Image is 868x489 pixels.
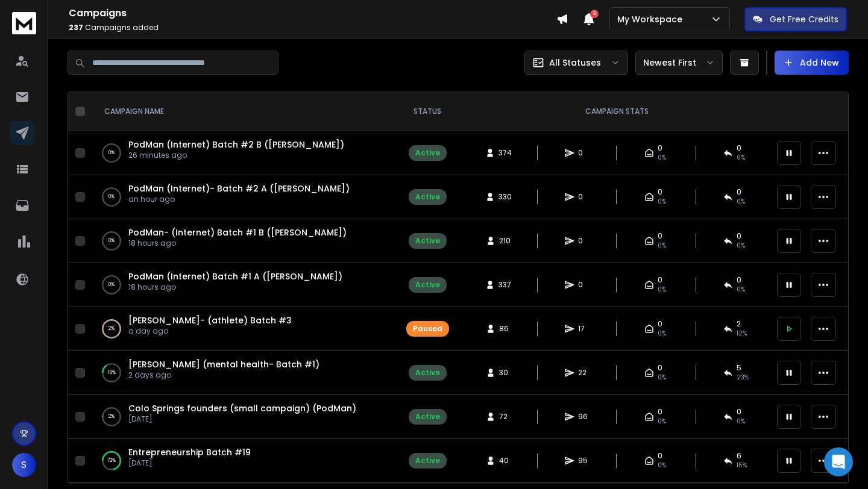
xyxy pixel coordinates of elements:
[107,455,116,467] p: 72 %
[128,414,356,424] p: [DATE]
[69,23,556,33] p: Campaigns added
[128,151,344,160] p: 26 minutes ago
[415,280,440,290] div: Active
[90,92,391,131] th: CAMPAIGN NAME
[108,279,115,291] p: 0 %
[578,324,590,334] span: 17
[737,417,745,426] span: 0 %
[578,192,590,202] span: 0
[635,51,723,75] button: Newest First
[90,263,391,307] td: 0%PodMan (Internet) Batch #1 A ([PERSON_NAME])18 hours ago
[108,191,115,203] p: 0 %
[415,412,440,422] div: Active
[737,319,741,329] span: 2
[737,275,741,285] span: 0
[737,187,741,197] span: 0
[415,236,440,246] div: Active
[737,451,741,461] span: 6
[499,412,511,422] span: 72
[658,241,666,251] span: 0%
[578,412,590,422] span: 96
[737,407,741,417] span: 0
[658,373,666,382] span: 0%
[108,235,115,247] p: 0 %
[578,368,590,378] span: 22
[464,92,770,131] th: CAMPAIGN STATS
[90,395,391,439] td: 2%Colo Springs founders (small campaign) (PodMan)[DATE]
[415,456,440,466] div: Active
[617,13,687,25] p: My Workspace
[578,456,590,466] span: 95
[108,323,115,335] p: 2 %
[69,6,556,20] h1: Campaigns
[90,439,391,483] td: 72%Entrepreneurship Batch #19[DATE]
[128,139,344,151] a: PodMan (Internet) Batch #2 B ([PERSON_NAME])
[415,192,440,202] div: Active
[498,148,512,158] span: 374
[415,368,440,378] div: Active
[498,280,511,290] span: 337
[578,148,590,158] span: 0
[658,187,662,197] span: 0
[108,411,115,423] p: 2 %
[499,368,511,378] span: 30
[128,458,251,468] p: [DATE]
[499,236,511,246] span: 210
[128,226,347,238] a: PodMan- (Internet) Batch #1 B ([PERSON_NAME])
[498,192,512,202] span: 330
[737,143,741,153] span: 0
[578,280,590,290] span: 0
[12,453,36,477] button: S
[108,147,115,159] p: 0 %
[737,241,745,251] span: 0%
[128,326,292,336] p: a day ago
[499,324,511,334] span: 86
[770,13,838,25] p: Get Free Credits
[499,456,511,466] span: 40
[69,22,83,33] span: 237
[549,57,601,69] p: All Statuses
[128,314,292,326] a: [PERSON_NAME]- (athlete) Batch #3
[12,12,36,34] img: logo
[737,373,749,382] span: 23 %
[415,148,440,158] div: Active
[737,231,741,241] span: 0
[391,92,464,131] th: STATUS
[578,236,590,246] span: 0
[128,270,342,282] a: PodMan (Internet) Batch #1 A ([PERSON_NAME])
[128,282,342,292] p: 18 hours ago
[744,7,847,31] button: Get Free Credits
[90,351,391,395] td: 16%[PERSON_NAME] (mental health- Batch #1)2 days ago
[590,10,599,18] span: 5
[658,461,666,470] span: 0%
[128,402,356,414] span: Colo Springs founders (small campaign) (PodMan)
[658,143,662,153] span: 0
[90,219,391,263] td: 0%PodMan- (Internet) Batch #1 B ([PERSON_NAME])18 hours ago
[128,358,319,370] a: [PERSON_NAME] (mental health- Batch #1)
[737,285,745,294] span: 0%
[737,153,745,163] span: 0%
[108,367,116,379] p: 16 %
[413,324,442,334] div: Paused
[737,363,741,373] span: 5
[128,195,350,204] p: an hour ago
[128,446,251,458] a: Entrepreneurship Batch #19
[658,363,662,373] span: 0
[824,447,853,476] div: Open Intercom Messenger
[128,182,350,195] a: PodMan (Internet)- Batch #2 A ([PERSON_NAME])
[128,370,319,380] p: 2 days ago
[658,329,666,338] span: 0%
[658,451,662,461] span: 0
[658,153,666,163] span: 0%
[658,417,666,426] span: 0%
[658,285,666,294] span: 0%
[658,319,662,329] span: 0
